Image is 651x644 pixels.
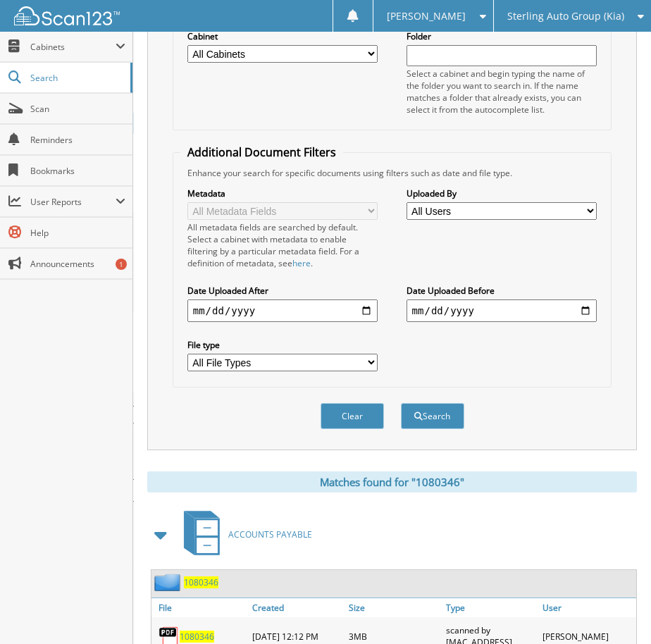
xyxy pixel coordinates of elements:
[151,598,249,617] a: File
[187,187,378,199] label: Metadata
[187,299,378,322] input: start
[14,6,120,25] img: scan123-logo-white.svg
[30,41,116,53] span: Cabinets
[387,12,466,20] span: [PERSON_NAME]
[407,187,597,199] label: Uploaded By
[401,403,464,429] button: Search
[116,259,127,270] div: 1
[184,576,218,588] a: 1080346
[539,598,636,617] a: User
[187,339,378,351] label: File type
[345,598,442,617] a: Size
[187,30,378,42] label: Cabinet
[292,257,311,269] a: here
[30,165,125,177] span: Bookmarks
[30,103,125,115] span: Scan
[180,167,604,179] div: Enhance your search for specific documents using filters such as date and file type.
[507,12,624,20] span: Sterling Auto Group (Kia)
[30,258,125,270] span: Announcements
[228,528,312,540] span: ACCOUNTS PAYABLE
[180,144,343,160] legend: Additional Document Filters
[187,285,378,297] label: Date Uploaded After
[154,574,184,591] img: folder2.png
[407,30,597,42] label: Folder
[187,221,378,269] div: All metadata fields are searched by default. Select a cabinet with metadata to enable filtering b...
[147,471,637,493] div: Matches found for "1080346"
[321,403,384,429] button: Clear
[407,68,597,116] div: Select a cabinet and begin typing the name of the folder you want to search in. If the name match...
[407,285,597,297] label: Date Uploaded Before
[442,598,540,617] a: Type
[30,72,123,84] span: Search
[249,598,346,617] a: Created
[30,196,116,208] span: User Reports
[30,134,125,146] span: Reminders
[407,299,597,322] input: end
[180,631,214,643] a: 1080346
[30,227,125,239] span: Help
[175,507,312,562] a: ACCOUNTS PAYABLE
